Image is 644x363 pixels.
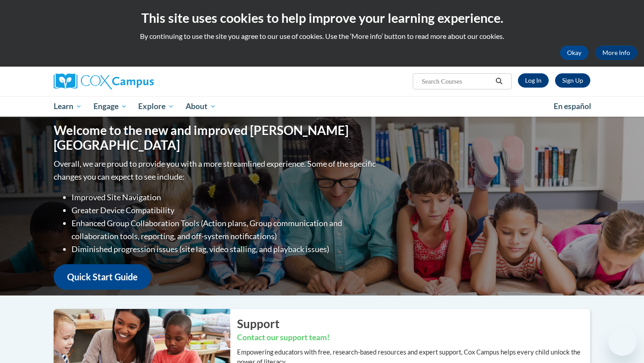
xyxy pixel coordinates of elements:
div: Main menu [40,96,604,117]
h2: This site uses cookies to help improve your learning experience. [7,9,637,27]
span: About [186,101,216,112]
h2: Support [237,316,590,332]
button: Search [492,76,506,87]
span: Engage [93,101,127,112]
span: Explore [138,101,174,112]
li: Enhanced Group Collaboration Tools (Action plans, Group communication and collaboration tools, re... [72,217,378,243]
a: Cox Campus [54,73,224,89]
input: Search Courses [421,76,492,87]
a: About [180,96,222,117]
h1: Welcome to the new and improved [PERSON_NAME][GEOGRAPHIC_DATA] [54,123,378,153]
a: Log In [518,73,549,88]
a: Register [555,73,590,88]
iframe: Button to launch messaging window [608,327,637,356]
li: Improved Site Navigation [72,191,378,204]
a: Quick Start Guide [54,264,151,290]
img: Cox Campus [54,73,154,89]
li: Greater Device Compatibility [72,204,378,217]
li: Diminished progression issues (site lag, video stalling, and playback issues) [72,243,378,256]
a: En español [548,97,597,116]
p: Overall, we are proud to provide you with a more streamlined experience. Some of the specific cha... [54,157,378,183]
a: Engage [88,96,133,117]
button: Okay [560,46,589,60]
span: Learn [54,101,82,112]
a: Learn [48,96,88,117]
a: Explore [132,96,180,117]
p: By continuing to use the site you agree to our use of cookies. Use the ‘More info’ button to read... [7,31,637,41]
h3: Contact our support team! [237,332,590,343]
span: En español [554,101,591,111]
a: More Info [595,46,637,60]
